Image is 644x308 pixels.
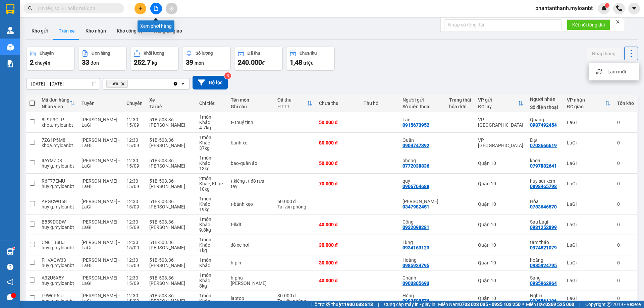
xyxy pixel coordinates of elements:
div: HTTT [277,104,307,109]
div: 4.7 kg [199,125,224,130]
div: Tại văn phòng [277,298,312,304]
span: [PERSON_NAME] - LaGi [82,275,120,286]
div: ĐC lấy [478,104,518,109]
span: | [579,301,580,308]
button: Chuyến2chuyến [26,47,75,71]
div: [PERSON_NAME] [149,163,193,169]
button: Đã thu240.000đ [234,47,283,71]
div: 1 món [199,196,224,201]
strong: 1900 633 818 [344,302,373,307]
div: 0 [617,161,634,166]
span: kg [152,60,157,66]
div: [PERSON_NAME] [149,281,193,286]
div: 51B-503.36 [149,293,193,298]
span: notification [7,279,13,285]
span: close [615,19,620,24]
img: phone-icon [616,5,622,11]
div: ĐC giao [567,104,605,109]
div: 15/09 [126,122,143,128]
div: A32U5X5Y [42,275,75,281]
span: 1,48 [290,58,302,66]
div: 0 [617,260,634,265]
div: bao-quần áo [231,161,271,166]
div: 8L9P3CFP [42,117,75,122]
img: warehouse-icon [7,248,14,255]
span: Hỗ trợ kỹ thuật: [311,301,373,308]
div: Tuyến [82,101,120,106]
div: Người nhận [530,97,560,102]
div: Quận 10 [478,260,523,265]
div: VP [GEOGRAPHIC_DATA] [478,117,523,128]
div: Hồng [402,293,442,298]
sup: 1 [13,247,15,249]
div: 19 kg [199,207,224,212]
div: 51B-503.36 [149,275,193,281]
div: 15/09 [126,143,143,148]
div: L9W6P6UI [42,293,75,298]
div: 0982598576 [402,298,429,304]
div: LaGi [567,222,610,227]
div: IIAYMZD8 [42,158,75,163]
div: 12:30 [126,178,143,184]
div: 1 món [199,114,224,120]
div: 0915673952 [402,122,429,128]
div: Khác [199,263,224,268]
div: 1 món [199,272,224,278]
div: Xem phơi hàng [138,20,174,32]
div: [PERSON_NAME] [149,245,193,250]
span: [PERSON_NAME] - LaGi [82,158,120,169]
input: Selected LaGi. [129,80,130,87]
span: 33 [82,58,89,66]
div: t-kiếng , t-đồ rửa tay [231,178,271,189]
button: plus [135,3,146,14]
input: Nhập số tổng đài [444,19,561,30]
div: 0 [617,181,634,186]
div: Trạng thái [449,97,471,103]
div: Vân [402,199,442,204]
div: huylg.myloanbt [42,184,75,189]
div: 40.000 đ [319,222,357,227]
div: 0347982451 [402,204,429,209]
span: search [28,6,33,11]
div: 1 món [199,155,224,161]
div: huylg.myloanbt [42,245,75,250]
img: logo-vxr [6,4,14,14]
button: Đơn hàng33đơn [78,47,127,71]
div: khoa.myloanbt [42,122,75,128]
span: question-circle [7,264,13,270]
div: 50.000 đ [319,120,357,125]
div: LaGi [567,181,610,186]
img: warehouse-icon [7,44,14,51]
div: 12:30 [126,275,143,281]
span: Miền Bắc [526,301,574,308]
div: LaGi [567,161,610,166]
div: 0783646570 [530,204,557,209]
div: phong [402,158,442,163]
div: B859DCDW [42,219,75,225]
div: 0906764688 [402,184,429,189]
div: 15/09 [126,204,143,209]
div: VP gửi [478,97,518,103]
div: LaGi [567,242,610,248]
div: 0931252899 [530,225,557,230]
div: 51B-503.36 [149,199,193,204]
button: Kho gửi [26,23,53,39]
div: Quận 10 [478,222,523,227]
div: Lạc [402,117,442,122]
div: 0 [617,278,634,283]
div: VP nhận [567,97,605,103]
th: Toggle SortBy [563,95,614,112]
div: [PERSON_NAME] [149,263,193,268]
div: LaGi [567,278,610,283]
th: Toggle SortBy [475,95,527,112]
div: 51B-503.36 [149,137,193,143]
div: Quận 10 [478,161,523,166]
div: t-bánh kẹo [231,201,271,207]
div: [PERSON_NAME] [149,122,193,128]
div: Quân [402,137,442,143]
div: t-lkdt [231,222,271,227]
div: 0 [617,140,634,145]
div: 12:30 [126,219,143,225]
div: 51B-503.36 [149,240,193,245]
div: Chuyến [40,51,54,56]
